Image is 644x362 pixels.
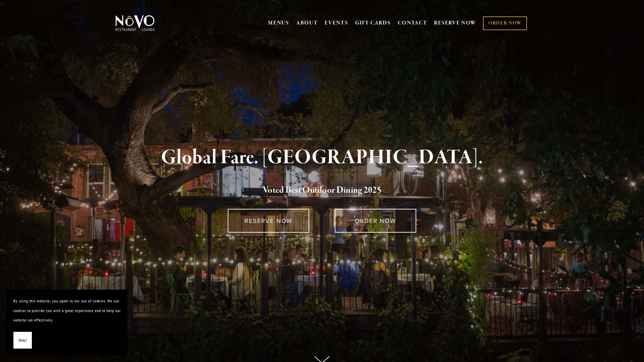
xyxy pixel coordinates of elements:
a: RESERVE NOW [434,17,476,29]
img: Novo Restaurant &amp; Lounge [114,15,156,32]
a: ORDER NOW [335,209,416,233]
a: RESERVE NOW [228,209,309,233]
a: Voted Best Outdoor Dining 202 [263,184,377,197]
a: CONTACT [398,17,427,29]
a: ABOUT [296,20,318,26]
p: By using this website, you agree to our use of cookies. We use cookies to provide you with a grea... [13,296,121,325]
section: Cookie banner [7,290,127,355]
a: ORDER NOW [483,16,527,30]
a: MENUS [268,20,289,26]
a: EVENTS [325,20,348,26]
span: Okay! [18,336,27,345]
h2: 5 [126,183,518,197]
button: Okay! [13,332,32,349]
a: GIFT CARDS [355,17,391,29]
strong: Global Fare. [GEOGRAPHIC_DATA]. [161,145,483,170]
